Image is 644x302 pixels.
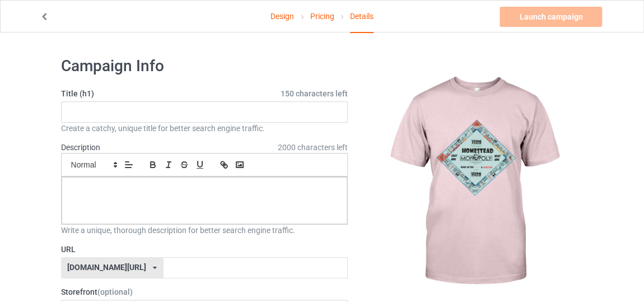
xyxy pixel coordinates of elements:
[61,143,100,152] label: Description
[281,88,348,99] span: 150 characters left
[61,88,348,99] label: Title (h1)
[67,263,146,271] div: [DOMAIN_NAME][URL]
[61,244,348,255] label: URL
[97,287,133,296] span: (optional)
[278,142,348,153] span: 2000 characters left
[270,1,294,32] a: Design
[61,56,348,76] h1: Campaign Info
[350,1,374,33] div: Details
[310,1,334,32] a: Pricing
[61,123,348,134] div: Create a catchy, unique title for better search engine traffic.
[61,286,348,298] label: Storefront
[61,225,348,236] div: Write a unique, thorough description for better search engine traffic.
